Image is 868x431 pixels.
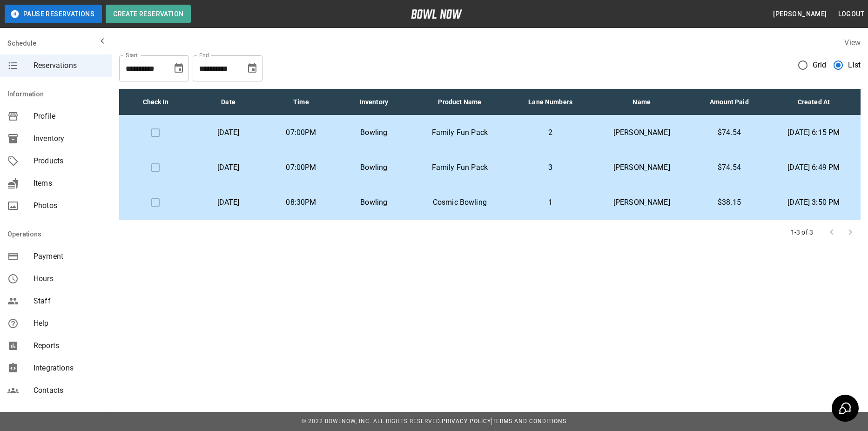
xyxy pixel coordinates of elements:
span: Items [34,178,104,189]
th: Created At [767,89,861,115]
p: [PERSON_NAME] [599,162,684,173]
p: [PERSON_NAME] [599,197,684,208]
span: Reservations [34,60,104,71]
span: Staff [34,296,104,307]
p: $74.54 [699,162,760,173]
p: Bowling [345,162,403,173]
p: Bowling [345,127,403,138]
p: [PERSON_NAME] [599,127,684,138]
button: Choose date, selected date is Nov 3, 2025 [243,59,262,78]
button: Choose date, selected date is Oct 3, 2025 [169,59,188,78]
p: 3 [517,162,584,173]
span: Help [34,318,104,329]
p: 07:00PM [272,162,330,173]
button: Logout [834,6,868,23]
p: [DATE] [199,127,257,138]
p: Cosmic Bowling [418,197,502,208]
p: [DATE] 6:49 PM [774,162,853,173]
span: Payment [34,251,104,262]
p: 1-3 of 3 [791,228,813,237]
p: [DATE] [199,197,257,208]
p: Family Fun Pack [418,127,502,138]
p: 07:00PM [272,127,330,138]
p: 2 [517,127,584,138]
th: Lane Numbers [509,89,592,115]
p: Bowling [345,197,403,208]
span: Hours [34,273,104,284]
th: Inventory [337,89,410,115]
th: Date [192,89,264,115]
th: Name [592,89,692,115]
button: Pause Reservations [5,5,102,23]
span: Reports [34,340,104,351]
p: Family Fun Pack [418,162,502,173]
button: [PERSON_NAME] [769,6,830,23]
th: Check In [119,89,192,115]
span: List [848,60,861,71]
span: © 2022 BowlNow, Inc. All Rights Reserved. [302,418,442,424]
img: logo [411,9,462,19]
button: Create Reservation [106,5,191,23]
p: $74.54 [699,127,760,138]
th: Time [265,89,337,115]
span: Inventory [34,133,104,144]
span: Integrations [34,363,104,374]
th: Amount Paid [692,89,767,115]
span: Profile [34,111,104,122]
p: [DATE] 6:15 PM [774,127,853,138]
th: Product Name [410,89,510,115]
span: Contacts [34,385,104,396]
p: $38.15 [699,197,760,208]
p: 1 [517,197,584,208]
span: Products [34,155,104,167]
span: Photos [34,200,104,211]
a: Privacy Policy [442,418,491,424]
a: Terms and Conditions [492,418,566,424]
label: View [844,38,861,47]
p: [DATE] [199,162,257,173]
p: [DATE] 3:50 PM [774,197,853,208]
span: Grid [813,60,827,71]
p: 08:30PM [272,197,330,208]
